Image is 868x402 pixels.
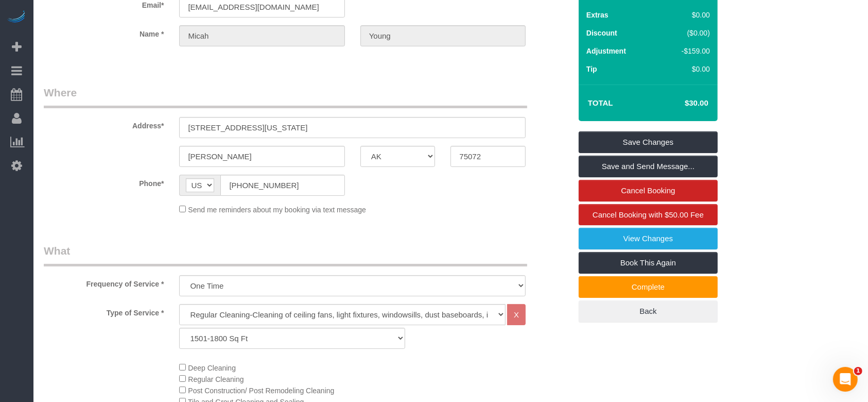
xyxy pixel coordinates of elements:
[579,300,718,322] a: Back
[36,117,171,131] label: Address*
[188,364,236,372] span: Deep Cleaning
[36,25,171,39] label: Name *
[586,10,609,20] label: Extras
[854,367,862,375] span: 1
[660,64,710,74] div: $0.00
[579,204,718,226] a: Cancel Booking with $50.00 Fee
[579,156,718,177] a: Save and Send Message...
[6,10,27,25] img: Automaid Logo
[188,387,334,395] span: Post Construction/ Post Remodeling Cleaning
[450,146,526,167] input: Zip Code*
[593,210,704,219] span: Cancel Booking with $50.00 Fee
[579,131,718,153] a: Save Changes
[188,375,244,383] span: Regular Cleaning
[36,275,171,289] label: Frequency of Service *
[179,146,344,167] input: City*
[660,28,710,38] div: ($0.00)
[586,46,626,56] label: Adjustment
[586,28,617,38] label: Discount
[36,175,171,189] label: Phone*
[579,180,718,202] a: Cancel Booking
[188,206,366,214] span: Send me reminders about my booking via text message
[660,46,710,56] div: -$159.00
[579,228,718,249] a: View Changes
[36,304,171,318] label: Type of Service *
[833,367,858,392] iframe: Intercom live chat
[660,10,710,20] div: $0.00
[179,25,344,46] input: First Name*
[586,64,597,74] label: Tip
[579,276,718,298] a: Complete
[220,175,344,196] input: Phone*
[360,25,526,46] input: Last Name*
[44,243,527,266] legend: What
[44,85,527,108] legend: Where
[579,252,718,274] a: Book This Again
[654,99,708,108] h4: $30.00
[588,98,613,107] strong: Total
